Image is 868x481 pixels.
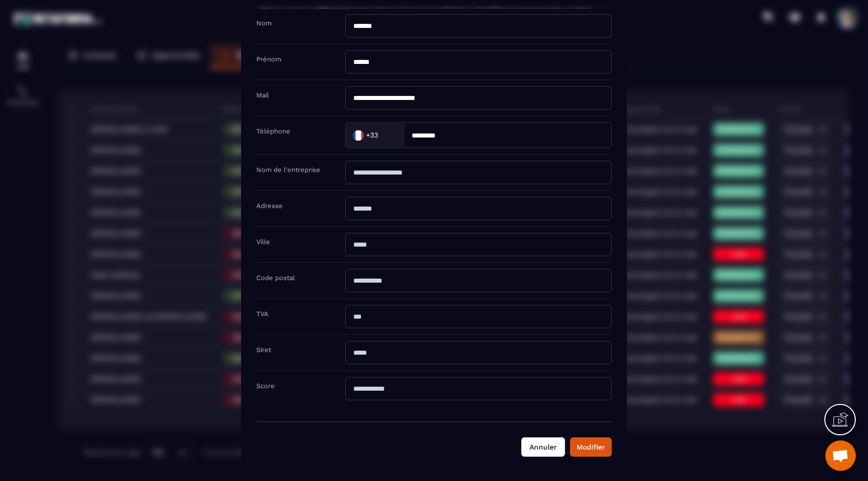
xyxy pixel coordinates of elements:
[345,122,404,148] div: Search for option
[521,437,565,457] button: Annuler
[256,238,270,246] label: Ville
[256,91,269,99] label: Mail
[256,346,271,354] label: Siret
[380,128,393,143] input: Search for option
[825,440,856,471] div: Ouvrir le chat
[256,19,272,27] label: Nom
[256,202,283,210] label: Adresse
[570,437,612,457] button: Modifier
[256,382,275,390] label: Score
[256,127,290,135] label: Téléphone
[348,125,369,146] img: Country Flag
[256,310,269,318] label: TVA
[256,274,295,282] label: Code postal
[256,55,281,63] label: Prénom
[366,130,378,141] span: +33
[256,166,320,174] label: Nom de l'entreprise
